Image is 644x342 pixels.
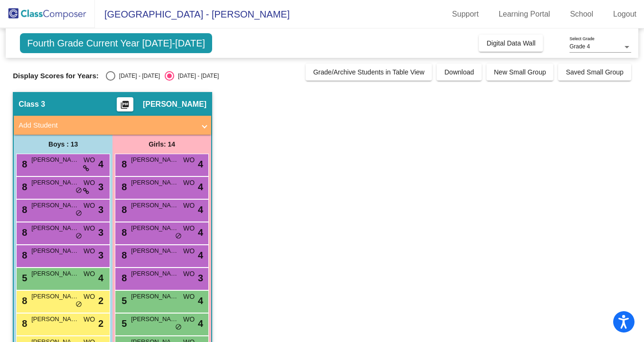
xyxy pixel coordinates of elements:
[19,120,195,131] mat-panel-title: Add Student
[119,100,131,113] mat-icon: picture_as_pdf
[143,100,206,109] span: [PERSON_NAME]
[14,135,112,154] div: Boys : 13
[183,178,195,188] span: WO
[119,273,127,283] span: 8
[198,294,203,308] span: 4
[31,246,79,256] span: [PERSON_NAME]
[75,187,82,194] span: do_not_disturb_alt
[198,180,203,194] span: 4
[14,116,211,135] mat-expansion-panel-header: Add Student
[98,316,103,331] span: 2
[175,232,182,240] span: do_not_disturb_alt
[84,292,95,302] span: WO
[19,318,27,329] span: 8
[19,227,27,238] span: 8
[19,296,27,306] span: 8
[183,223,195,233] span: WO
[566,68,623,76] span: Saved Small Group
[31,178,79,187] span: [PERSON_NAME]
[98,271,103,285] span: 4
[131,155,178,165] span: [PERSON_NAME]
[31,314,79,324] span: [PERSON_NAME]
[98,248,103,262] span: 3
[183,269,195,279] span: WO
[19,159,27,169] span: 8
[198,248,203,262] span: 4
[131,223,178,233] span: [PERSON_NAME]
[31,155,79,165] span: [PERSON_NAME]
[31,269,79,278] span: [PERSON_NAME] [PERSON_NAME]
[119,318,127,329] span: 5
[19,250,27,260] span: 8
[112,135,211,154] div: Girls: 14
[19,273,27,283] span: 5
[13,72,99,80] span: Display Scores for Years:
[119,227,127,238] span: 8
[131,314,178,324] span: [PERSON_NAME]
[131,292,178,301] span: [PERSON_NAME]
[31,292,79,301] span: [PERSON_NAME]
[98,225,103,240] span: 3
[174,72,219,80] div: [DATE] - [DATE]
[98,294,103,308] span: 2
[183,201,195,211] span: WO
[84,269,95,279] span: WO
[84,155,95,165] span: WO
[198,203,203,217] span: 4
[562,7,601,22] a: School
[558,64,631,81] button: Saved Small Group
[494,68,546,76] span: New Small Group
[19,182,27,192] span: 8
[445,7,486,22] a: Support
[115,72,160,80] div: [DATE] - [DATE]
[306,64,432,81] button: Grade/Archive Students in Table View
[119,182,127,192] span: 8
[131,246,178,256] span: [PERSON_NAME],
[84,201,95,211] span: WO
[84,178,95,188] span: WO
[131,201,178,210] span: [PERSON_NAME]
[479,35,543,52] button: Digital Data Wall
[491,7,558,22] a: Learning Portal
[444,68,474,76] span: Download
[437,64,481,81] button: Download
[183,246,195,256] span: WO
[131,269,178,278] span: [PERSON_NAME]
[119,296,127,306] span: 5
[98,203,103,217] span: 3
[183,314,195,324] span: WO
[84,246,95,256] span: WO
[117,97,133,111] button: Print Students Details
[75,301,82,308] span: do_not_disturb_alt
[313,68,425,76] span: Grade/Archive Students in Table View
[106,71,219,81] mat-radio-group: Select an option
[569,43,590,50] span: Grade 4
[486,39,535,47] span: Digital Data Wall
[20,33,212,53] span: Fourth Grade Current Year [DATE]-[DATE]
[19,100,45,109] span: Class 3
[84,314,95,324] span: WO
[98,157,103,171] span: 4
[75,232,82,240] span: do_not_disturb_alt
[31,201,79,210] span: [PERSON_NAME]
[75,210,82,217] span: do_not_disturb_alt
[198,271,203,285] span: 3
[175,324,182,331] span: do_not_disturb_alt
[119,204,127,215] span: 8
[486,64,554,81] button: New Small Group
[198,225,203,240] span: 4
[131,178,178,187] span: [PERSON_NAME]
[183,155,195,165] span: WO
[119,159,127,169] span: 8
[183,292,195,302] span: WO
[606,7,644,22] a: Logout
[198,157,203,171] span: 4
[19,204,27,215] span: 8
[98,180,103,194] span: 3
[119,250,127,260] span: 8
[84,223,95,233] span: WO
[198,316,203,331] span: 4
[95,7,289,22] span: [GEOGRAPHIC_DATA] - [PERSON_NAME]
[31,223,79,233] span: [PERSON_NAME]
